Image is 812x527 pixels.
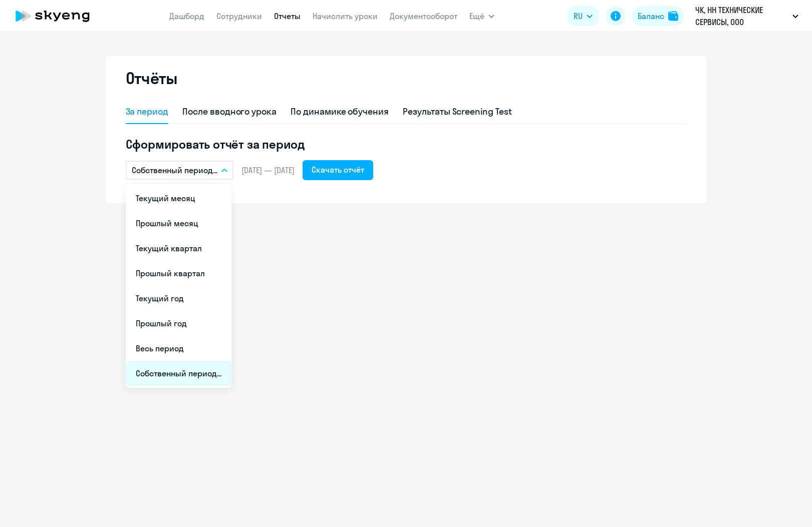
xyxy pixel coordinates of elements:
h5: Сформировать отчёт за период [126,136,687,152]
button: Скачать отчёт [303,160,373,180]
button: RU [567,6,600,26]
img: balance [668,11,678,21]
a: Начислить уроки [313,11,378,21]
a: Дашборд [169,11,204,21]
ul: Ещё [126,184,231,388]
button: Собственный период... [126,161,233,180]
span: RU [574,10,583,22]
a: Сотрудники [216,11,262,21]
div: Баланс [638,10,664,22]
span: [DATE] — [DATE] [241,165,295,176]
button: Ещё [469,6,494,26]
button: Балансbalance [632,6,684,26]
p: Собственный период... [132,164,217,176]
button: ЧК, НН ТЕХНИЧЕСКИЕ СЕРВИСЫ, ООО [690,4,803,28]
span: Ещё [469,10,484,22]
div: За период [126,105,169,118]
div: После вводного урока [182,105,277,118]
h2: Отчёты [126,68,178,88]
a: Отчеты [274,11,301,21]
a: Документооборот [390,11,457,21]
p: ЧК, НН ТЕХНИЧЕСКИЕ СЕРВИСЫ, ООО [695,4,788,28]
div: По динамике обучения [291,105,389,118]
div: Скачать отчёт [312,164,364,176]
div: Результаты Screening Test [403,105,512,118]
